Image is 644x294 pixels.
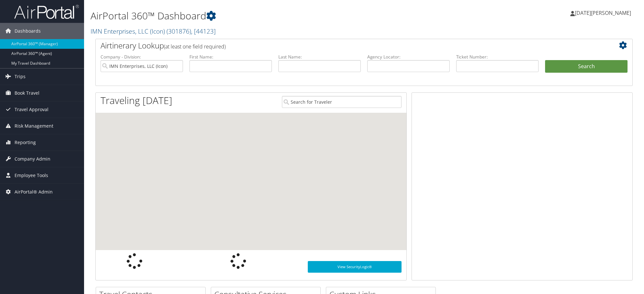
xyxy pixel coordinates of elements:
span: [DATE][PERSON_NAME] [575,9,631,16]
span: Employee Tools [15,167,48,184]
span: Book Travel [15,85,39,101]
h1: Traveling [DATE] [101,94,172,107]
span: , [ 44123 ] [191,27,216,36]
span: Company Admin [15,151,50,167]
span: AirPortal® Admin [15,184,53,200]
img: airportal-logo.png [14,4,79,19]
a: [DATE][PERSON_NAME] [570,3,638,23]
span: Dashboards [15,23,41,39]
label: Agency Locator: [367,54,450,60]
h2: Airtinerary Lookup [101,40,583,51]
span: (at least one field required) [164,43,226,50]
span: Travel Approval [15,101,48,118]
label: First Name: [189,54,272,60]
span: ( 301876 ) [166,27,191,36]
span: Risk Management [15,118,53,134]
label: Last Name: [278,54,361,60]
h1: AirPortal 360™ Dashboard [91,9,455,23]
span: Trips [15,68,26,85]
a: IMN Enterprises, LLC (Icon) [91,27,216,36]
label: Company - Division: [101,54,183,60]
a: View SecurityLogic® [308,261,402,273]
input: Search for Traveler [282,96,402,108]
span: Reporting [15,134,36,151]
label: Ticket Number: [456,54,539,60]
button: Search [545,60,628,73]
